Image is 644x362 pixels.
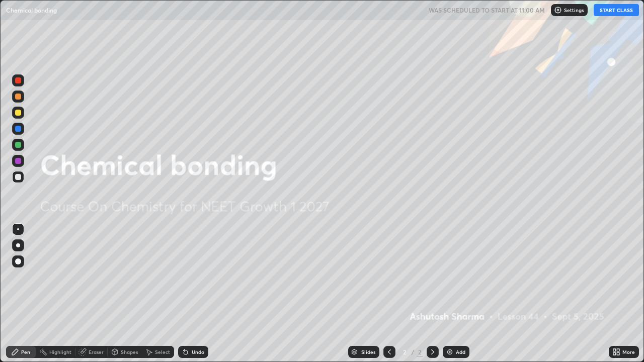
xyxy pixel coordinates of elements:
[446,348,454,356] img: add-slide-button
[622,349,635,354] div: More
[192,349,204,354] div: Undo
[6,6,57,14] p: Chemical bonding
[121,349,138,354] div: Shapes
[594,4,639,16] button: START CLASS
[456,349,465,354] div: Add
[429,6,545,15] h5: WAS SCHEDULED TO START AT 11:00 AM
[361,349,375,354] div: Slides
[417,347,423,356] div: 2
[412,349,415,355] div: /
[564,8,584,13] p: Settings
[554,6,562,14] img: class-settings-icons
[399,349,410,355] div: 2
[89,349,104,354] div: Eraser
[155,349,170,354] div: Select
[49,349,71,354] div: Highlight
[21,349,30,354] div: Pen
